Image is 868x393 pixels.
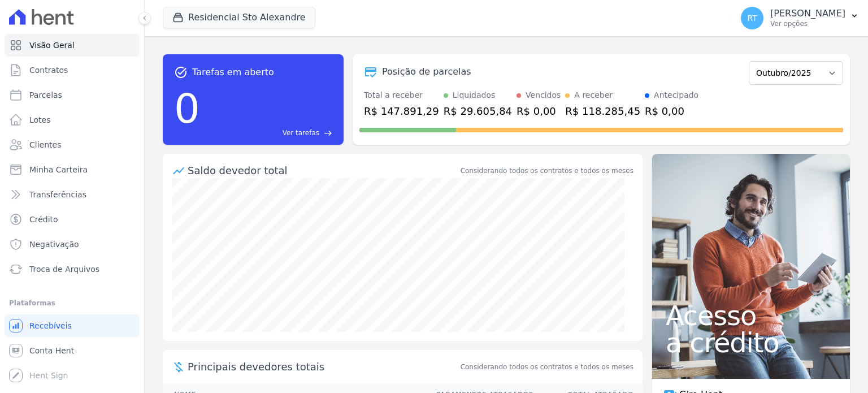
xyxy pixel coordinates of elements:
div: Antecipado [654,89,698,101]
a: Parcelas [5,84,140,106]
div: Considerando todos os contratos e todos os meses [461,166,633,176]
div: Posição de parcelas [382,65,471,79]
span: Tarefas em aberto [192,66,274,79]
span: Contratos [29,64,68,76]
div: Vencidos [526,89,561,101]
span: Acesso [666,302,836,329]
span: Troca de Arquivos [29,264,99,275]
a: Contratos [5,59,140,81]
div: R$ 118.285,45 [565,103,640,119]
span: Lotes [29,114,51,126]
span: Considerando todos os contratos e todos os meses [461,362,633,372]
div: Saldo devedor total [188,163,458,178]
span: Negativação [29,239,79,250]
a: Troca de Arquivos [5,258,140,280]
div: Plataformas [9,296,135,310]
div: R$ 147.891,29 [364,103,439,119]
span: Clientes [29,139,61,150]
span: Visão Geral [29,40,75,51]
span: a crédito [666,329,836,356]
span: east [324,129,332,137]
a: Transferências [5,183,140,206]
p: Ver opções [770,19,845,28]
span: task_alt [174,66,188,79]
a: Recebíveis [5,314,140,337]
p: [PERSON_NAME] [770,8,845,19]
span: Recebíveis [29,320,72,331]
span: RT [747,14,757,22]
div: R$ 0,00 [517,103,561,119]
div: R$ 29.605,84 [444,103,512,119]
div: 0 [174,79,200,138]
span: Crédito [29,214,58,225]
span: Parcelas [29,89,62,101]
a: Visão Geral [5,34,140,57]
span: Minha Carteira [29,164,88,175]
a: Crédito [5,208,140,231]
span: Conta Hent [29,345,74,356]
a: Minha Carteira [5,158,140,181]
a: Clientes [5,133,140,156]
span: Ver tarefas [283,128,319,138]
div: Liquidados [453,89,496,101]
button: RT [PERSON_NAME] Ver opções [732,2,868,34]
div: Total a receber [364,89,439,101]
span: Principais devedores totais [188,359,458,374]
a: Negativação [5,233,140,256]
span: Transferências [29,189,86,200]
a: Lotes [5,109,140,131]
a: Ver tarefas east [205,128,332,138]
div: A receber [574,89,613,101]
a: Conta Hent [5,339,140,362]
button: Residencial Sto Alexandre [163,7,315,28]
div: R$ 0,00 [645,103,698,119]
